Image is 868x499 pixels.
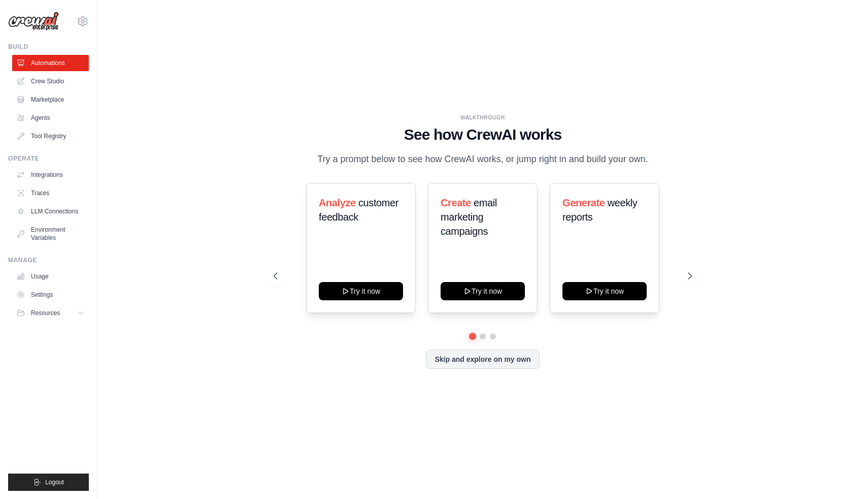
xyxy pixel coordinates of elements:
[12,55,89,71] a: Automations
[426,350,539,369] button: Skip and explore on my own
[12,222,89,246] a: Environment Variables
[12,268,89,285] a: Usage
[12,110,89,126] a: Agents
[8,154,89,163] div: Operate
[45,478,64,486] span: Logout
[274,126,692,144] h1: See how CrewAI works
[8,43,89,51] div: Build
[12,128,89,144] a: Tool Registry
[441,197,497,237] span: email marketing campaigns
[319,197,398,223] span: customer feedback
[562,197,605,208] span: Generate
[441,197,471,208] span: Create
[12,305,89,321] button: Resources
[12,91,89,108] a: Marketplace
[274,114,692,121] div: WALKTHROUGH
[31,309,60,317] span: Resources
[12,287,89,303] a: Settings
[319,282,403,300] button: Try it now
[441,282,525,300] button: Try it now
[312,152,653,167] p: Try a prompt below to see how CrewAI works, or jump right in and build your own.
[12,203,89,220] a: LLM Connections
[12,73,89,89] a: Crew Studio
[8,474,89,491] button: Logout
[12,167,89,183] a: Integrations
[8,12,59,31] img: Logo
[562,282,647,300] button: Try it now
[8,256,89,264] div: Manage
[319,197,356,208] span: Analyze
[12,185,89,201] a: Traces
